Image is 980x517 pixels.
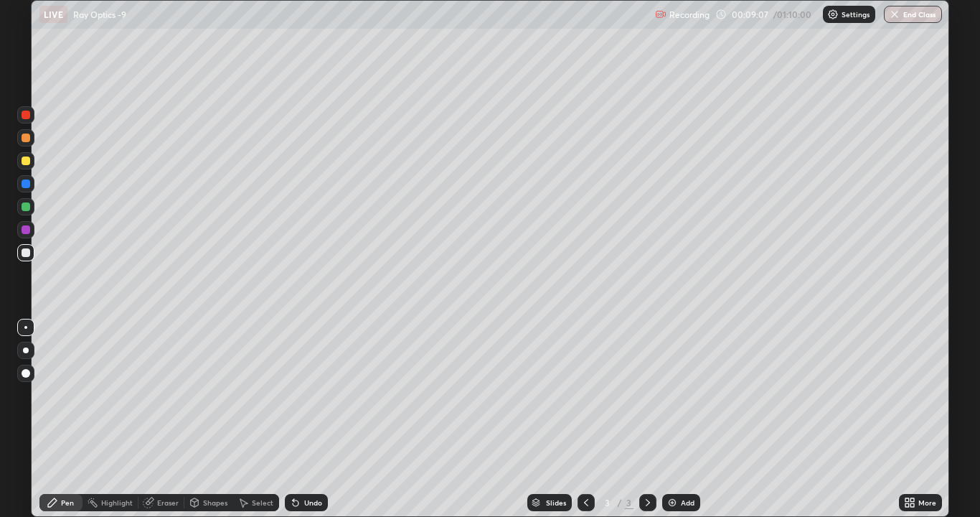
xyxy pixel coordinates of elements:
[655,9,666,20] img: recording.375f2c34.svg
[842,11,870,18] p: Settings
[61,499,74,506] div: Pen
[669,9,710,20] p: Recording
[681,499,694,506] div: Add
[304,499,322,506] div: Undo
[157,499,179,506] div: Eraser
[203,499,227,506] div: Shapes
[44,9,63,20] p: LIVE
[889,9,900,20] img: end-class-cross
[546,499,566,506] div: Slides
[252,499,273,506] div: Select
[600,498,615,507] div: 3
[884,6,942,23] button: End Class
[73,9,126,20] p: Ray Optics -9
[827,9,839,20] img: class-settings-icons
[918,499,936,506] div: More
[666,497,678,508] img: add-slide-button
[618,498,622,507] div: /
[101,499,133,506] div: Highlight
[625,496,633,509] div: 3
